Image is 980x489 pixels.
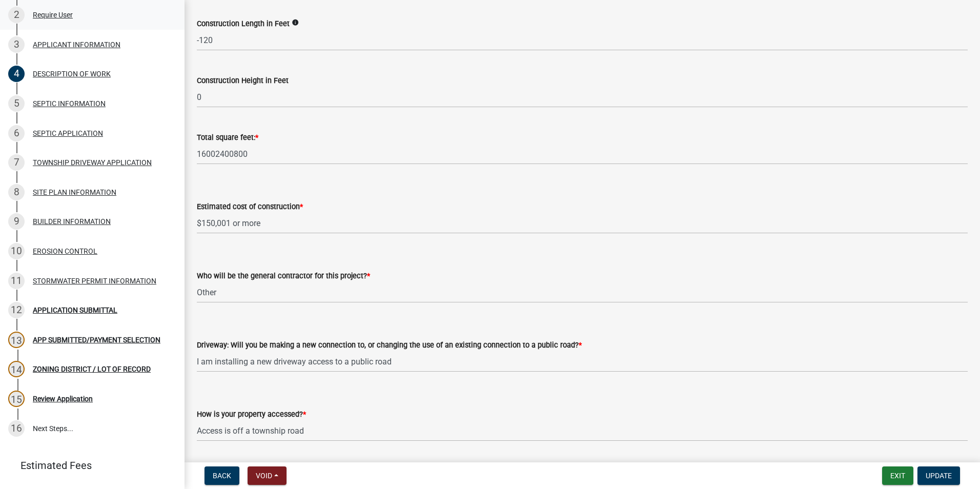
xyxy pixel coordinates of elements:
div: 12 [8,302,25,318]
button: Back [205,466,239,485]
div: BUILDER INFORMATION [33,218,111,225]
div: 9 [8,213,25,230]
label: Construction Height in Feet [197,77,289,85]
div: APPLICANT INFORMATION [33,41,120,48]
label: Who will be the general contractor for this project? [197,273,370,280]
span: Update [926,472,952,480]
i: info [292,19,299,26]
div: 3 [8,36,25,53]
div: 2 [8,7,25,23]
div: APP SUBMITTED/PAYMENT SELECTION [33,336,160,343]
div: 5 [8,95,25,112]
div: 10 [8,243,25,259]
div: 16 [8,420,25,437]
div: 8 [8,184,25,200]
a: Estimated Fees [8,455,168,476]
div: SEPTIC INFORMATION [33,100,106,107]
div: 7 [8,154,25,171]
div: TOWNSHIP DRIVEWAY APPLICATION [33,159,152,166]
div: STORMWATER PERMIT INFORMATION [33,277,156,284]
span: Back [213,472,231,480]
label: How is your property accessed? [197,411,306,418]
div: SEPTIC APPLICATION [33,130,103,137]
button: Void [248,466,287,485]
div: 11 [8,273,25,289]
label: Driveway: Will you be making a new connection to, or changing the use of an existing connection t... [197,342,582,349]
div: 13 [8,332,25,348]
button: Update [917,466,960,485]
label: Estimated cost of construction [197,203,303,211]
div: 15 [8,391,25,407]
span: Void [256,472,272,480]
div: APPLICATION SUBMITTAL [33,307,117,314]
div: EROSION CONTROL [33,248,97,255]
div: 6 [8,125,25,141]
label: Total square feet: [197,134,258,141]
div: DESCRIPTION OF WORK [33,70,111,77]
div: 14 [8,361,25,377]
div: SITE PLAN INFORMATION [33,189,116,196]
div: 4 [8,66,25,82]
div: Require User [33,11,73,18]
label: Construction Length in Feet [197,21,290,28]
div: Review Application [33,395,93,402]
button: Exit [882,466,913,485]
div: ZONING DISTRICT / LOT OF RECORD [33,365,151,373]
